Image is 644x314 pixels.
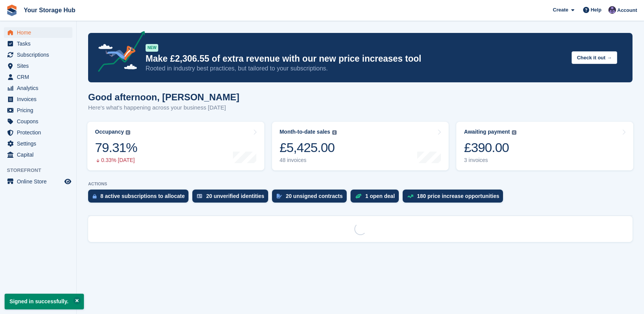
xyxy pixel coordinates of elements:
a: menu [4,94,72,105]
a: menu [4,149,72,160]
img: price-adjustments-announcement-icon-8257ccfd72463d97f412b2fc003d46551f7dbcb40ab6d574587a9cd5c0d94... [92,31,145,75]
a: menu [4,38,72,49]
button: Check it out → [572,51,617,64]
span: Account [617,7,637,14]
a: menu [4,72,72,82]
div: £390.00 [464,140,516,155]
span: Tasks [17,38,63,49]
div: 20 unsigned contracts [286,193,343,199]
a: menu [4,61,72,71]
img: Liam Beddard [608,6,616,14]
span: Storefront [7,167,76,174]
span: Online Store [17,176,63,187]
a: menu [4,127,72,138]
a: menu [4,105,72,116]
a: menu [4,83,72,93]
p: Make £2,306.55 of extra revenue with our new price increases tool [146,53,565,64]
div: 20 unverified identities [206,193,264,199]
div: 0.33% [DATE] [95,157,137,164]
a: menu [4,49,72,60]
a: 8 active subscriptions to allocate [88,190,192,206]
p: Rooted in industry best practices, but tailored to your subscriptions. [146,64,565,73]
div: 48 invoices [280,157,337,164]
a: Awaiting payment £390.00 3 invoices [456,122,633,170]
span: Sites [17,61,63,71]
a: 180 price increase opportunities [403,190,507,206]
p: ACTIONS [88,182,633,186]
div: 180 price increase opportunities [417,193,500,199]
span: Protection [17,127,63,138]
a: 20 unsigned contracts [272,190,351,206]
a: Preview store [63,177,72,186]
span: Create [553,6,568,14]
img: verify_identity-adf6edd0f0f0b5bbfe63781bf79b02c33cf7c696d77639b501bdc392416b5a36.svg [197,194,202,198]
a: menu [4,176,72,187]
div: Occupancy [95,129,124,135]
img: contract_signature_icon-13c848040528278c33f63329250d36e43548de30e8caae1d1a13099fd9432cc5.svg [277,194,282,198]
span: Subscriptions [17,49,63,60]
div: Awaiting payment [464,129,510,135]
div: 8 active subscriptions to allocate [100,193,185,199]
div: 79.31% [95,140,137,155]
a: menu [4,138,72,149]
img: icon-info-grey-7440780725fd019a000dd9b08b2336e03edf1995a4989e88bcd33f0948082b44.svg [126,130,130,135]
a: 20 unverified identities [192,190,272,206]
span: Settings [17,138,63,149]
span: Help [591,6,601,14]
div: £5,425.00 [280,140,337,155]
a: Month-to-date sales £5,425.00 48 invoices [272,122,449,170]
span: Capital [17,149,63,160]
span: CRM [17,72,63,82]
p: Here's what's happening across your business [DATE] [88,103,239,112]
img: active_subscription_to_allocate_icon-d502201f5373d7db506a760aba3b589e785aa758c864c3986d89f69b8ff3... [93,194,97,199]
span: Home [17,27,63,38]
img: price_increase_opportunities-93ffe204e8149a01c8c9dc8f82e8f89637d9d84a8eef4429ea346261dce0b2c0.svg [407,195,413,198]
img: stora-icon-8386f47178a22dfd0bd8f6a31ec36ba5ce8667c1dd55bd0f319d3a0aa187defe.svg [6,5,18,16]
img: icon-info-grey-7440780725fd019a000dd9b08b2336e03edf1995a4989e88bcd33f0948082b44.svg [512,130,516,135]
h1: Good afternoon, [PERSON_NAME] [88,92,239,102]
div: 1 open deal [365,193,395,199]
span: Invoices [17,94,63,105]
p: Signed in successfully. [5,294,84,309]
div: NEW [146,44,158,52]
img: icon-info-grey-7440780725fd019a000dd9b08b2336e03edf1995a4989e88bcd33f0948082b44.svg [332,130,337,135]
a: 1 open deal [351,190,403,206]
a: menu [4,27,72,38]
span: Analytics [17,83,63,93]
span: Coupons [17,116,63,127]
a: Your Storage Hub [21,4,79,16]
div: Month-to-date sales [280,129,330,135]
div: 3 invoices [464,157,516,164]
img: deal-1b604bf984904fb50ccaf53a9ad4b4a5d6e5aea283cecdc64d6e3604feb123c2.svg [355,193,362,199]
a: menu [4,116,72,127]
span: Pricing [17,105,63,116]
a: Occupancy 79.31% 0.33% [DATE] [87,122,264,170]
